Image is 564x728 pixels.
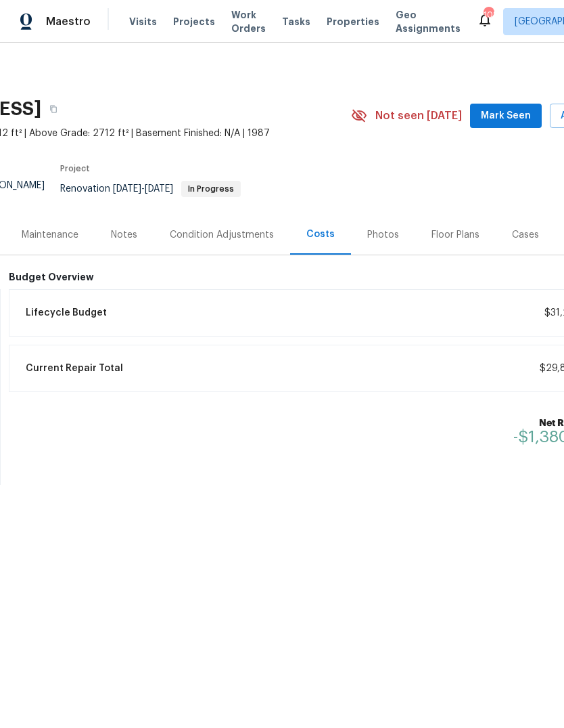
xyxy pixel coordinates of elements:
div: Photos [367,228,399,242]
span: Mark Seen [481,108,531,125]
span: Project [60,165,90,173]
span: [DATE] [145,184,173,194]
span: Maestro [46,15,91,28]
button: Copy Address [41,97,66,121]
div: 108 [484,8,493,22]
span: Tasks [282,17,310,26]
span: Not seen [DATE] [375,109,462,123]
span: Projects [173,15,215,28]
span: Current Repair Total [26,362,123,375]
span: Renovation [60,184,241,194]
span: Properties [327,15,379,28]
span: Lifecycle Budget [26,306,107,320]
span: Work Orders [231,8,266,35]
button: Mark Seen [470,104,542,129]
span: Visits [129,15,157,28]
span: Geo Assignments [396,8,461,35]
div: Cases [512,228,539,242]
span: In Progress [183,185,239,193]
div: Maintenance [22,228,78,242]
div: Condition Adjustments [170,228,274,242]
span: - [113,184,173,194]
div: Floor Plans [431,228,479,242]
span: [DATE] [113,184,141,194]
div: Costs [306,228,335,241]
div: Notes [111,228,137,242]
